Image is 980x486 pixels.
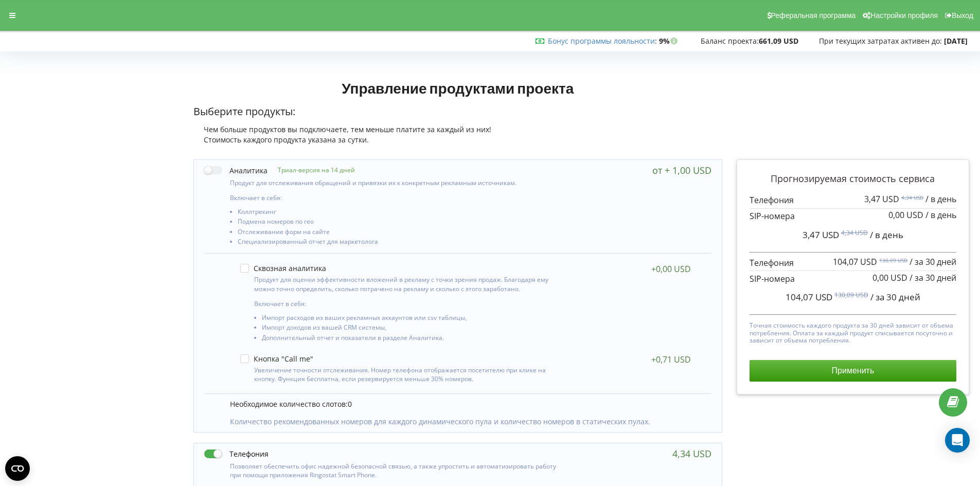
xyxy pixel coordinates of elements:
span: 3,47 USD [864,193,899,205]
sup: 4,34 USD [841,228,868,237]
span: / в день [870,229,903,241]
span: При текущих затратах активен до: [819,36,942,46]
label: Кнопка "Call me" [240,354,313,363]
span: 104,07 USD [786,291,832,303]
li: Коллтрекинг [238,208,559,218]
p: Необходимое количество слотов: [230,399,701,409]
p: Точная стоимость каждого продукта за 30 дней зависит от объема потребления. Оплата за каждый прод... [750,319,956,344]
h1: Управление продуктами проекта [193,79,722,97]
li: Дополнительный отчет и показатели в разделе Аналитика. [262,334,556,344]
div: +0,00 USD [651,264,691,274]
a: Бонус программы лояльности [548,36,655,46]
sup: 4,34 USD [901,194,923,201]
span: Реферальная программа [771,11,856,20]
span: 0,00 USD [888,209,923,221]
sup: 130,09 USD [834,291,868,299]
p: Количество рекомендованных номеров для каждого динамического пула и количество номеров в статичес... [230,417,701,427]
div: Open Intercom Messenger [945,428,970,453]
p: Прогнозируемая стоимость сервиса [750,172,956,186]
span: / за 30 дней [910,256,956,267]
span: 104,07 USD [833,256,877,267]
button: Применить [750,360,956,382]
strong: [DATE] [944,36,968,46]
p: Телефония [750,194,956,206]
span: 0,00 USD [872,272,907,283]
li: Отслеживание форм на сайте [238,228,559,238]
span: : [548,36,657,46]
div: Стоимость каждого продукта указана за сутки. [193,135,722,145]
label: Сквозная аналитика [240,264,326,273]
li: Специализированный отчет для маркетолога [238,238,559,248]
p: Телефония [750,257,956,269]
div: Чем больше продуктов вы подключаете, тем меньше платите за каждый из них! [193,124,722,135]
p: Продукт для отслеживания обращений и привязки их к конкретным рекламным источникам. [230,178,559,187]
p: Триал-версия на 14 дней [268,166,355,174]
p: SIP-номера [750,210,956,222]
li: Импорт доходов из вашей CRM системы, [262,324,556,334]
p: SIP-номера [750,273,956,285]
span: / за 30 дней [870,291,920,303]
span: 3,47 USD [803,229,839,241]
label: Аналитика [204,165,268,176]
li: Импорт расходов из ваших рекламных аккаунтов или csv таблицы, [262,314,556,324]
strong: 661,09 USD [759,36,798,46]
div: от + 1,00 USD [652,165,711,175]
p: Включает в себя: [230,193,559,202]
li: Подмена номеров по гео [238,218,559,228]
p: Продукт для оценки эффективности вложений в рекламу с точки зрения продаж. Благодаря ему можно то... [254,275,556,293]
span: Выход [952,11,973,20]
p: Выберите продукты: [193,104,722,119]
span: Баланс проекта: [701,36,759,46]
span: / в день [925,193,956,205]
div: +0,71 USD [651,354,691,365]
p: Позволяет обеспечить офис надежной безопасной связью, а также упростить и автоматизировать работу... [230,462,559,479]
div: 4,34 USD [672,448,711,459]
span: 0 [348,399,352,409]
span: Настройки профиля [870,11,938,20]
sup: 130,09 USD [879,257,907,264]
strong: 9% [659,36,680,46]
button: Open CMP widget [5,456,30,481]
span: / в день [925,209,956,221]
label: Телефония [204,448,269,459]
p: Включает в себя: [254,299,556,308]
span: / за 30 дней [910,272,956,283]
p: Увеличение точности отслеживания. Номер телефона отображается посетителю при клике на кнопку. Фун... [254,366,556,383]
